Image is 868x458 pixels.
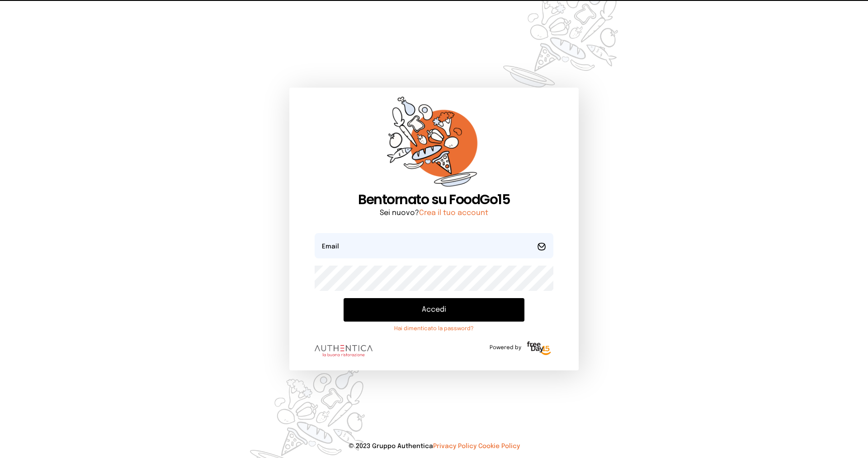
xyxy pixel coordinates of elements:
[525,340,553,358] img: logo-freeday.3e08031.png
[478,443,520,449] a: Cookie Policy
[315,345,373,357] img: logo.8f33a47.png
[490,344,521,351] span: Powered by
[387,97,481,192] img: sticker-orange.65babaf.png
[344,298,524,322] button: Accedi
[14,442,854,451] p: © 2023 Gruppo Authentica
[315,208,553,219] p: Sei nuovo?
[344,325,524,332] a: Hai dimenticato la password?
[315,192,553,208] h1: Bentornato su FoodGo15
[433,443,476,449] a: Privacy Policy
[419,209,488,217] a: Crea il tuo account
